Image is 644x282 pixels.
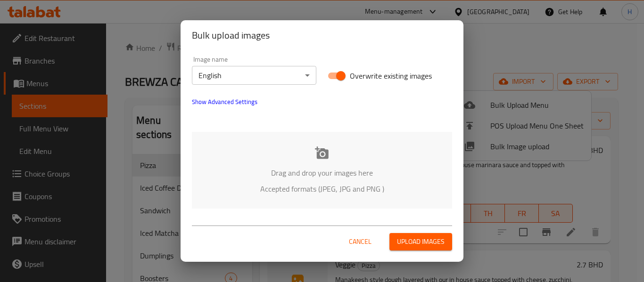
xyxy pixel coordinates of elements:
span: Show Advanced Settings [192,96,257,107]
p: Accepted formats (JPEG, JPG and PNG ) [206,183,438,194]
h2: Bulk upload images [192,28,452,43]
span: Upload images [397,236,445,248]
button: Upload images [389,233,452,250]
p: Drag and drop your images here [206,167,438,178]
button: show more [186,90,263,113]
button: Cancel [345,233,375,250]
span: Cancel [349,236,372,248]
div: English [192,66,316,85]
span: Overwrite existing images [350,70,432,81]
